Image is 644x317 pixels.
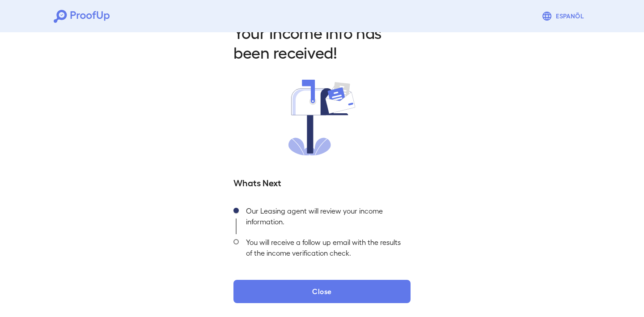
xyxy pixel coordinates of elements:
[233,280,411,303] button: Close
[239,203,411,234] div: Our Leasing agent will review your income information.
[288,80,356,155] img: received.svg
[538,7,590,25] button: Espanõl
[233,176,411,188] h5: Whats Next
[239,234,411,266] div: You will receive a follow up email with the results of the income verification check.
[233,22,411,62] h2: Your Income info has been received!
